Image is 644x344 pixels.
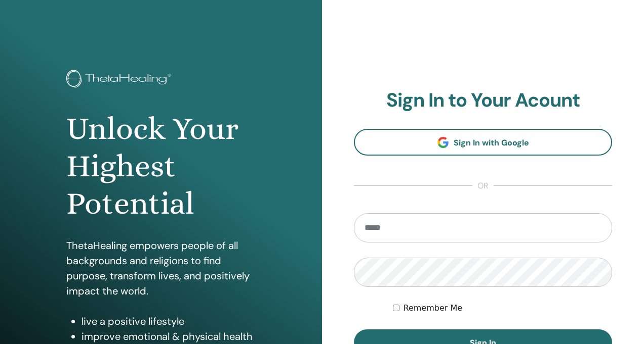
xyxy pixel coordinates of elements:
[454,137,529,148] span: Sign In with Google
[472,180,494,192] span: or
[66,110,256,223] h1: Unlock Your Highest Potential
[82,314,256,329] li: live a positive lifestyle
[393,302,613,314] div: Keep me authenticated indefinitely or until I manually logout
[354,129,612,156] a: Sign In with Google
[354,89,612,112] h2: Sign In to Your Acount
[82,329,256,344] li: improve emotional & physical health
[404,302,463,314] label: Remember Me
[66,238,256,299] p: ThetaHealing empowers people of all backgrounds and religions to find purpose, transform lives, a...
